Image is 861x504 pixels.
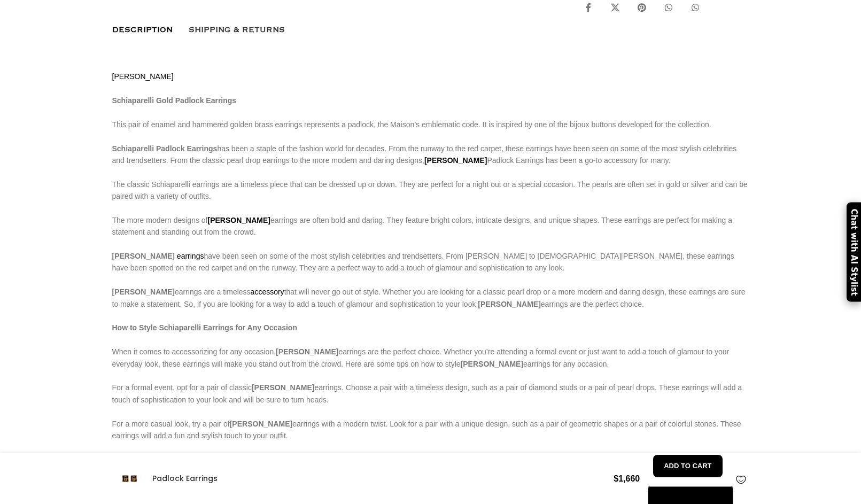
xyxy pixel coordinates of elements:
[252,383,314,392] strong: [PERSON_NAME]
[424,156,487,165] a: [PERSON_NAME]
[478,300,540,308] strong: [PERSON_NAME]
[112,461,147,496] img: medFormat packshot BI00174 02387115 nobg
[207,216,270,224] a: [PERSON_NAME]
[112,144,218,153] strong: Schiaparelli Padlock Earrings
[461,360,523,368] strong: [PERSON_NAME]
[653,455,722,477] button: Add to cart
[112,19,173,41] a: Description
[152,474,606,484] h4: Padlock Earrings
[112,96,237,105] strong: Schiaparelli Gold Padlock Earrings
[112,323,297,332] strong: How to Style Schiaparelli Earrings for Any Occasion
[251,288,284,296] a: accessory
[614,474,618,483] span: $
[614,474,640,483] span: 1,660
[189,24,285,36] span: Shipping & Returns
[112,252,175,260] strong: [PERSON_NAME]
[112,24,173,36] span: Description
[230,420,292,428] strong: [PERSON_NAME]
[112,288,175,296] strong: [PERSON_NAME]
[177,252,204,260] a: earrings
[189,19,285,41] a: Shipping & Returns
[112,72,174,81] a: [PERSON_NAME]
[276,347,338,356] strong: [PERSON_NAME]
